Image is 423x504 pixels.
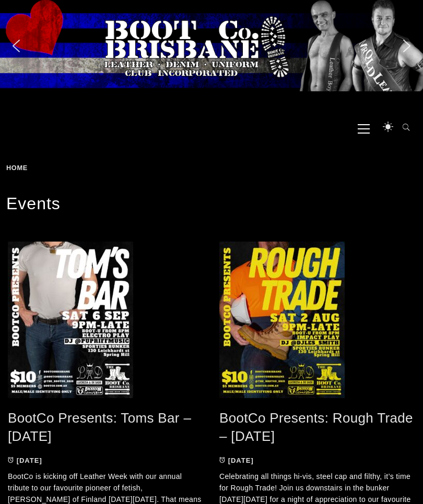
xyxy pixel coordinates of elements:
a: Home [6,164,31,172]
img: next arrow [398,38,415,54]
time: [DATE] [17,457,42,464]
a: BootCo Presents: Rough Trade – [DATE] [219,410,413,444]
img: previous arrow [8,38,25,54]
h1: Events [6,193,417,215]
a: BootCo Presents: Toms Bar – [DATE] [8,410,191,444]
time: [DATE] [228,457,254,464]
a: [DATE] [219,457,254,464]
div: Breadcrumbs [6,164,75,172]
a: [DATE] [8,457,42,464]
